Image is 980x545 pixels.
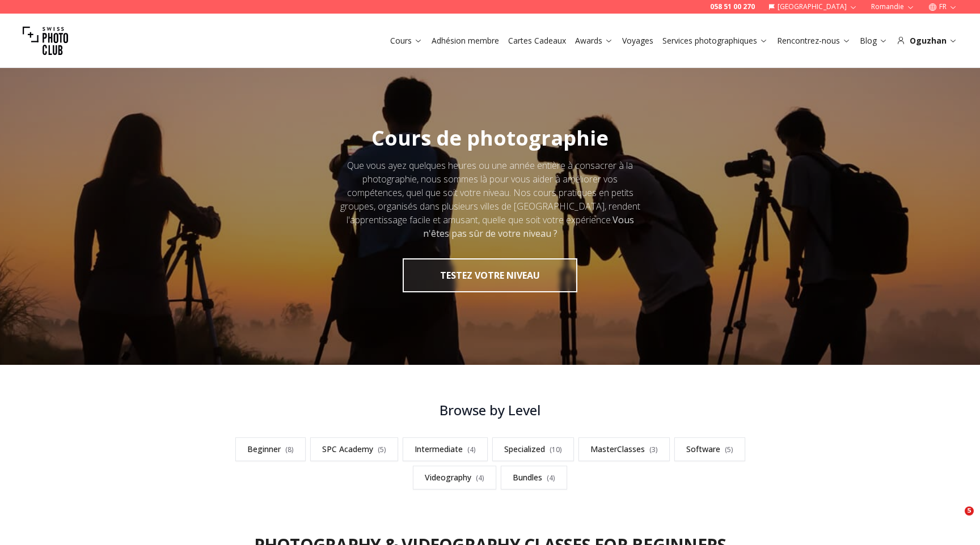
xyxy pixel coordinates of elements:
button: Rencontrez-nous [772,33,855,49]
div: Oguzhan [897,35,957,46]
span: ( 4 ) [467,445,476,454]
span: 5 [965,506,974,516]
span: ( 4 ) [476,473,484,483]
button: TESTEZ VOTRE NIVEAU [403,258,577,292]
div: Que vous ayez quelques heures ou une année entière à consacrer à la photographie, nous sommes là ... [336,159,644,240]
a: Bundles(4) [501,466,567,489]
a: Cours [390,35,423,46]
a: Awards [575,35,613,46]
button: Adhésion membre [427,33,504,49]
a: Blog [860,35,888,46]
a: Cartes Cadeaux [508,35,566,46]
a: Videography(4) [413,466,496,489]
button: Cartes Cadeaux [504,33,571,49]
a: Intermediate(4) [403,437,488,461]
a: Voyages [622,35,653,46]
button: Awards [571,33,618,49]
img: Swiss photo club [23,18,68,63]
span: ( 5 ) [725,445,733,454]
button: Blog [855,33,892,49]
a: MasterClasses(3) [578,437,670,461]
span: ( 8 ) [285,445,294,454]
button: Services photographiques [658,33,772,49]
a: Adhésion membre [432,35,499,46]
a: Specialized(10) [492,437,574,461]
a: Services photographiques [662,35,768,46]
span: ( 10 ) [550,445,562,454]
a: Software(5) [674,437,745,461]
a: SPC Academy(5) [310,437,398,461]
a: Rencontrez-nous [777,35,851,46]
button: Cours [386,33,427,49]
a: Beginner(8) [235,437,306,461]
span: ( 4 ) [547,473,555,483]
span: ( 3 ) [649,445,658,454]
span: Cours de photographie [371,124,609,152]
h3: Browse by Level [209,401,771,419]
button: Voyages [618,33,658,49]
span: ( 5 ) [378,445,386,454]
iframe: Intercom live chat [941,506,969,534]
a: 058 51 00 270 [710,2,755,11]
